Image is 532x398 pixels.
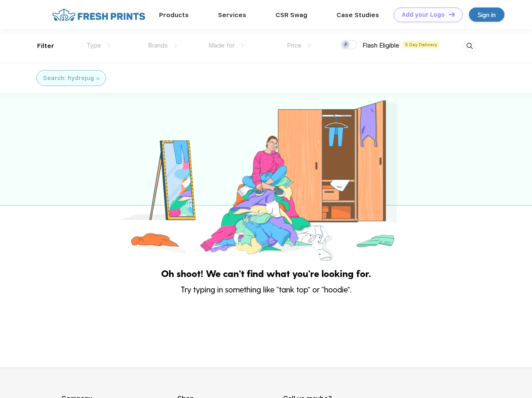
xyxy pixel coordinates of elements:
[469,8,504,22] a: Sign in
[208,42,235,49] span: Made for
[287,42,301,49] span: Price
[174,43,177,48] img: dropdown.png
[96,77,99,80] img: filter_cancel.svg
[107,43,110,48] img: dropdown.png
[50,8,148,22] img: fo%20logo%202.webp
[241,43,244,48] img: dropdown.png
[463,39,476,53] img: desktop_search.svg
[403,41,440,48] span: 5 Day Delivery
[37,41,54,51] div: Filter
[43,74,94,83] div: Search: hydrojug
[308,43,311,48] img: dropdown.png
[148,42,168,49] span: Brands
[86,42,101,49] span: Type
[362,42,399,49] span: Flash Eligible
[402,11,445,18] div: Add your Logo
[159,11,189,19] a: Products
[478,10,496,20] div: Sign in
[449,12,455,17] img: DT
